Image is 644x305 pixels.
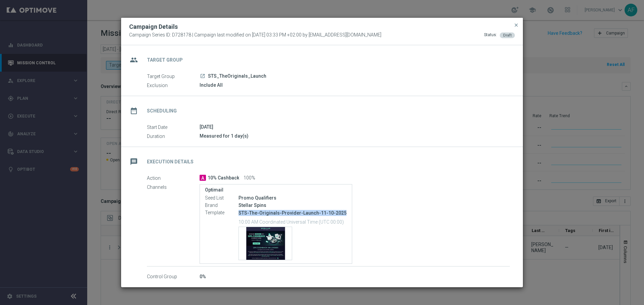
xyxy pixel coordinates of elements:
h2: Target Group [147,57,183,63]
i: launch [200,73,205,79]
div: 0% [200,273,510,280]
label: Duration [147,133,200,139]
label: Target Group [147,73,200,79]
span: 100% [244,175,255,181]
label: Seed List [205,195,238,201]
h2: Scheduling [147,108,177,114]
div: Include All [200,82,510,88]
label: Start Date [147,124,200,130]
label: Control Group [147,274,200,280]
label: Template [205,210,238,216]
h2: Campaign Details [129,23,178,31]
span: Campaign Series ID: D728178 | Campaign last modified on [DATE] 03:33 PM +02:00 by [EMAIL_ADDRESS]... [129,32,381,38]
p: STS-The-Originals-Provider-Launch-11-10-2025 [238,210,347,216]
div: [DATE] [200,124,510,130]
label: Optimail [205,187,347,193]
div: Measured for 1 day(s) [200,133,510,139]
span: 10% Cashback [208,175,239,181]
label: Exclusion [147,82,200,88]
i: date_range [128,105,140,117]
p: 10:00 AM Coordinated Universal Time (UTC 00:00) [238,218,347,225]
div: Status: [484,32,497,38]
span: STS_TheOriginals_Launch [208,73,266,79]
div: Promo Qualifiers [238,195,347,201]
label: Channels [147,184,200,190]
span: Draft [503,33,512,37]
span: A [200,175,206,181]
i: message [128,156,140,168]
div: Stellar Spins [238,202,347,209]
span: close [514,22,519,28]
label: Brand [205,203,238,209]
colored-tag: Draft [500,32,515,37]
h2: Execution Details [147,159,194,165]
label: Action [147,175,200,181]
a: launch [200,73,206,79]
i: group [128,54,140,66]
